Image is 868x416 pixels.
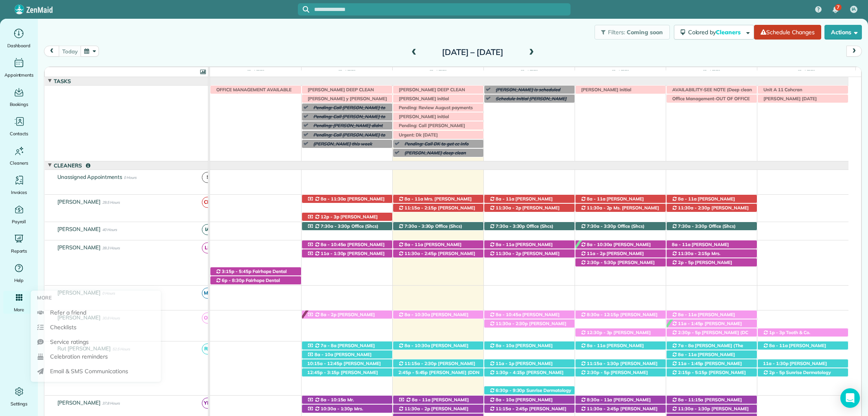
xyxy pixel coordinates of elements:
span: 8a - 10:30a [404,312,431,317]
span: [PERSON_NAME] ([PHONE_NUMBER]) [398,361,475,372]
a: Payroll [3,203,35,226]
div: [STREET_ADDRESS][PERSON_NAME] [393,195,483,203]
div: [STREET_ADDRESS] [302,359,392,368]
span: 8a - 10a [314,352,334,357]
span: Filters: [608,29,625,36]
div: [STREET_ADDRESS] [393,341,483,350]
span: 11a - 1:45p [678,361,704,366]
span: 11a - 1:30p [763,361,789,366]
span: [PERSON_NAME] ([PHONE_NUMBER]) [671,205,749,216]
span: [PERSON_NAME] ([PHONE_NUMBER]) [580,260,655,271]
span: [PERSON_NAME] initial [395,114,450,119]
div: [STREET_ADDRESS] [302,396,392,404]
span: 2p - 5p [769,370,785,375]
span: Contacts [10,130,28,138]
span: 2:30p - 5p [678,330,701,335]
span: 2:45p - 5:45p [398,370,429,375]
span: 8a - 11a [678,312,697,317]
div: [STREET_ADDRESS] [393,359,483,368]
div: 11940 [US_STATE] 181 - Fairhope, AL, 36532 [575,222,666,231]
div: [STREET_ADDRESS] [484,341,575,350]
span: [PERSON_NAME] ([PHONE_NUMBER]) [580,251,644,262]
span: [DATE] [245,69,266,75]
div: Open Intercom Messenger [840,388,860,408]
span: [PERSON_NAME] ([PHONE_NUMBER]) [671,196,735,207]
span: [PERSON_NAME] [56,226,103,232]
span: 11:30a - 1:30p [678,406,711,412]
div: [STREET_ADDRESS] [667,341,757,350]
span: [PERSON_NAME] initial [395,96,450,101]
span: [PERSON_NAME] ([PHONE_NUMBER]) [307,196,385,207]
span: Tooth & Co. ([PHONE_NUMBER]) [763,330,810,341]
span: 8a - 10a [495,343,515,348]
a: Help [3,262,35,284]
a: Checklists [34,320,157,335]
span: Coming soon [627,29,663,36]
span: [PERSON_NAME] ([PHONE_NUMBER]) [671,352,735,363]
span: [PERSON_NAME] [56,244,103,251]
div: [STREET_ADDRESS] [667,310,757,319]
span: Pending: Call [PERSON_NAME] to get cc after 4 pm [309,132,385,143]
div: [STREET_ADDRESS][PERSON_NAME] [575,341,666,350]
div: [STREET_ADDRESS] [484,368,575,377]
span: Bookings [10,100,28,108]
span: [DATE] [519,69,540,75]
button: Actions [824,25,862,40]
a: Appointments [3,56,35,79]
div: [STREET_ADDRESS] [393,240,483,249]
a: Bookings [3,86,35,108]
a: Settings [3,385,35,408]
span: Invoices [11,188,27,196]
span: 11:30a - 2:45p [586,406,619,412]
span: Email & SMS Communications [50,367,128,375]
span: 7:30a - 3:30p [495,223,526,229]
span: 8a - 11a [404,242,424,247]
span: Office Management-OUT OF OFFICE [668,96,750,101]
div: [STREET_ADDRESS] [302,368,392,377]
div: [STREET_ADDRESS] [302,195,392,203]
span: [PERSON_NAME] deep clean [DATE] 8 am [400,150,466,161]
span: 11:15a - 2:30p [404,361,437,366]
span: 2p - 5p [678,260,694,265]
div: [STREET_ADDRESS] [302,350,392,359]
div: [STREET_ADDRESS] [575,359,666,368]
span: [PERSON_NAME] ([PHONE_NUMBER]) [671,321,742,332]
span: [PERSON_NAME] (DC LAWN) ([PHONE_NUMBER], [PHONE_NUMBER]) [671,330,748,347]
span: [PERSON_NAME] [56,198,103,205]
span: 8:30a - 11a [586,397,613,403]
span: [PERSON_NAME] ([PHONE_NUMBER]) [580,361,658,372]
span: Pending: [PERSON_NAME] didnt leave check [309,123,383,134]
div: 11940 [US_STATE] 181 - Fairhope, AL, 36532 [393,222,483,231]
span: [PERSON_NAME] ([PHONE_NUMBER]) [307,343,375,354]
span: [PERSON_NAME] ([PHONE_NUMBER]) [307,361,381,372]
span: 8a - 10:30a [586,242,613,247]
span: [PERSON_NAME] ([PHONE_NUMBER]) [580,330,651,341]
span: 11:30a - 2p [586,205,613,211]
div: [STREET_ADDRESS] [758,359,848,368]
div: [STREET_ADDRESS] [667,195,757,203]
span: 7 [837,4,840,11]
span: [PERSON_NAME] ([PHONE_NUMBER]) [489,196,553,207]
span: Office (Shcs) ([PHONE_NUMBER]) [307,223,378,235]
span: 8a - 11a [769,343,788,348]
div: [STREET_ADDRESS] [484,405,575,413]
a: Celebration reminders [34,349,157,364]
span: 11:15a - 2:45p [495,406,528,412]
span: 8a - 11a [678,352,697,357]
div: [STREET_ADDRESS] [667,405,757,413]
span: [PERSON_NAME] ([PHONE_NUMBER]) [580,343,644,354]
span: [PERSON_NAME] ([PHONE_NUMBER]) [489,361,553,372]
span: 12p - 3p [320,214,340,220]
div: [STREET_ADDRESS][PERSON_NAME] [210,267,301,276]
div: [STREET_ADDRESS] [484,319,575,328]
span: [PERSON_NAME] ([PHONE_NUMBER]) [489,343,553,354]
div: [STREET_ADDRESS] [484,310,575,319]
span: 8a - 11:30a [320,196,347,202]
span: Sunrise Dermatology ([PHONE_NUMBER]) [763,370,831,381]
span: Office (Shcs) ([PHONE_NUMBER]) [398,223,462,235]
span: Checklists [50,323,77,331]
span: 8a - 11a [495,196,515,202]
div: [STREET_ADDRESS] [667,258,757,267]
div: [STREET_ADDRESS] [667,396,757,404]
span: 1:30p - 4:15p [495,370,526,375]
